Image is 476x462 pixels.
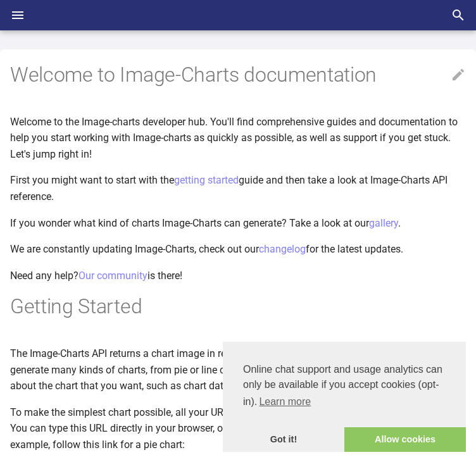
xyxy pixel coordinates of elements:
a: gallery [369,217,398,229]
p: We are constantly updating Image-Charts, check out our for the latest updates. [10,241,466,258]
p: Need any help? is there! [10,268,466,284]
span: Online chat support and usage analytics can only be available if you accept cookies (opt-in). [243,362,446,411]
h1: Welcome to Image-Charts documentation [10,62,466,89]
a: learn more about cookies [257,392,313,411]
a: Our community [78,270,147,282]
a: dismiss cookie message [223,427,344,453]
p: The Image-Charts API returns a chart image in response to a URL GET or POST request. The API can ... [10,346,466,394]
h1: Getting Started [10,294,466,320]
p: If you wonder what kind of charts Image-Charts can generate? Take a look at our . [10,215,466,232]
div: cookieconsent [223,342,466,452]
p: To make the simplest chart possible, all your URL needs to specify is the chart type, data, and s... [10,404,466,453]
p: First you might want to start with the guide and then take a look at Image-Charts API reference. [10,172,466,204]
a: getting started [174,174,239,186]
a: changelog [259,243,306,255]
p: Welcome to the Image-charts developer hub. You'll find comprehensive guides and documentation to ... [10,114,466,163]
a: allow cookies [344,427,466,453]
